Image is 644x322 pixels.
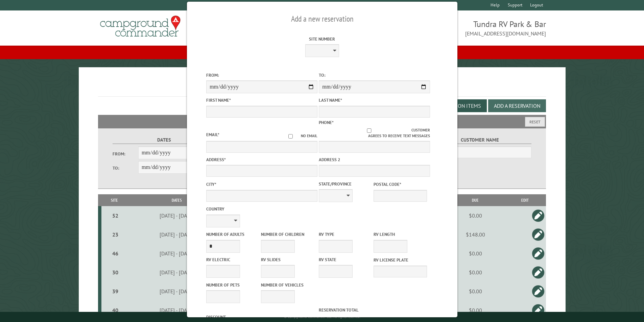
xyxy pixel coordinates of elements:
div: 30 [104,269,127,276]
small: © Campground Commander LLC. All rights reserved. [284,315,360,319]
td: $0.00 [447,301,504,320]
label: RV Slides [261,256,314,263]
label: From: [113,151,138,157]
th: Due [447,194,504,206]
label: RV License Plate [374,257,427,263]
div: [DATE] - [DATE] [129,250,225,257]
th: Site [101,194,128,206]
label: RV Electric [206,256,260,263]
td: $0.00 [447,263,504,282]
label: Site Number [266,36,378,42]
label: To: [319,72,430,78]
label: Discount [206,314,317,320]
label: RV Length [374,231,427,238]
div: [DATE] - [DATE] [129,307,225,314]
label: Phone [319,120,334,125]
img: Campground Commander [98,13,183,40]
label: Number of Pets [206,282,260,288]
label: Number of Vehicles [261,282,314,288]
td: $0.00 [447,244,504,263]
td: $0.00 [447,206,504,225]
div: 52 [104,212,127,219]
label: State/Province [319,181,372,187]
label: No email [280,133,317,139]
label: RV Type [319,231,372,238]
label: Country [206,206,317,212]
button: Reset [525,117,545,127]
label: Number of Adults [206,231,260,238]
div: 39 [104,288,127,295]
label: Reservation Total [319,307,430,313]
th: Dates [128,194,226,206]
td: $148.00 [447,225,504,244]
h2: Add a new reservation [206,13,438,25]
div: 23 [104,231,127,238]
label: City [206,181,317,188]
label: From: [206,72,317,78]
h1: Reservations [98,78,546,97]
label: Dates [113,136,216,144]
label: Number of Children [261,231,314,238]
label: Last Name [319,97,430,103]
label: Address 2 [319,156,430,163]
h2: Filters [98,115,546,128]
div: [DATE] - [DATE] [129,288,225,295]
label: Email [206,132,219,138]
button: Add a Reservation [488,99,546,112]
td: $0.00 [447,282,504,301]
input: Customer agrees to receive text messages [327,128,411,133]
label: Customer agrees to receive text messages [319,127,430,139]
label: Postal Code [374,181,427,188]
div: 40 [104,307,127,314]
input: No email [280,134,301,139]
div: [DATE] - [DATE] [129,231,225,238]
label: First Name [206,97,317,103]
label: Customer Name [428,136,531,144]
label: RV State [319,256,372,263]
th: Edit [504,194,546,206]
div: [DATE] - [DATE] [129,269,225,276]
div: 46 [104,250,127,257]
label: Address [206,156,317,163]
div: [DATE] - [DATE] [129,212,225,219]
button: Edit Add-on Items [429,99,487,112]
label: To: [113,165,138,171]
